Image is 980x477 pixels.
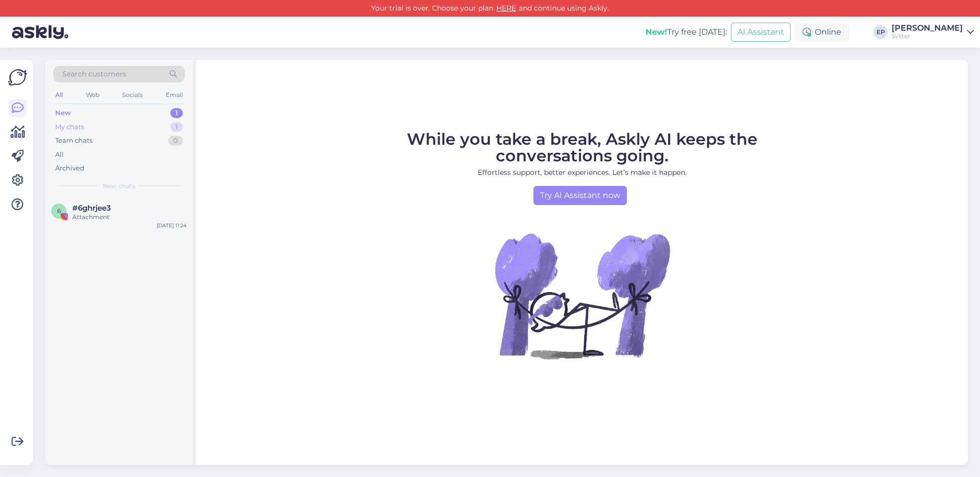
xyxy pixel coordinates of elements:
[645,26,727,38] div: Try free [DATE]:
[84,88,101,102] div: Web
[72,213,187,222] div: Attachment
[157,222,187,229] div: [DATE] 11:24
[168,136,183,146] div: 0
[407,129,757,165] span: While you take a break, Askly AI keeps the conversations going.
[795,23,849,41] div: Online
[55,122,84,132] div: My chats
[164,88,185,102] div: Email
[62,69,126,79] span: Search customers
[731,23,791,42] button: AI Assistant
[55,150,64,160] div: All
[53,88,65,102] div: All
[55,108,71,118] div: New
[892,24,974,40] a: [PERSON_NAME]Sviiter
[103,181,135,190] span: New chats
[892,24,963,32] div: [PERSON_NAME]
[493,4,519,13] a: HERE
[533,186,627,205] a: Try AI Assistant now
[170,108,183,118] div: 1
[892,32,963,40] div: Sviiter
[645,27,667,37] b: New!
[170,122,183,132] div: 1
[8,68,27,87] img: Askly Logo
[120,88,145,102] div: Socials
[874,25,888,39] div: EP
[55,163,84,173] div: Archived
[55,136,92,146] div: Team chats
[361,167,803,178] p: Effortless support, better experiences. Let’s make it happen.
[72,204,111,213] span: #6ghrjee3
[492,205,673,386] img: No Chat active
[57,207,61,215] span: 6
